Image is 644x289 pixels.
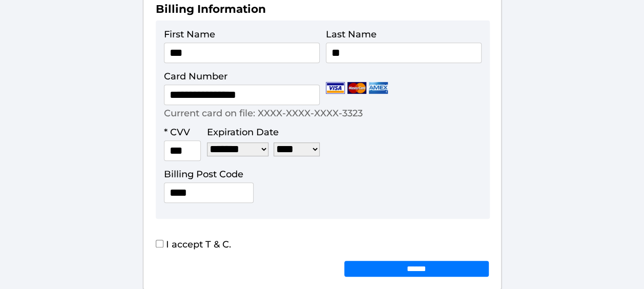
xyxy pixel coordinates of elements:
[369,82,388,94] img: Amex
[164,127,190,138] label: * CVV
[164,29,215,40] label: First Name
[164,71,227,82] label: Card Number
[207,127,279,138] label: Expiration Date
[326,29,377,40] label: Last Name
[164,108,363,119] p: Current card on file: XXXX-XXXX-XXXX-3323
[326,82,345,94] img: Visa
[156,239,231,250] label: I accept T & C.
[156,240,163,247] input: I accept T & C.
[347,82,366,94] img: Mastercard
[164,169,243,180] label: Billing Post Code
[156,2,489,20] h2: Billing Information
